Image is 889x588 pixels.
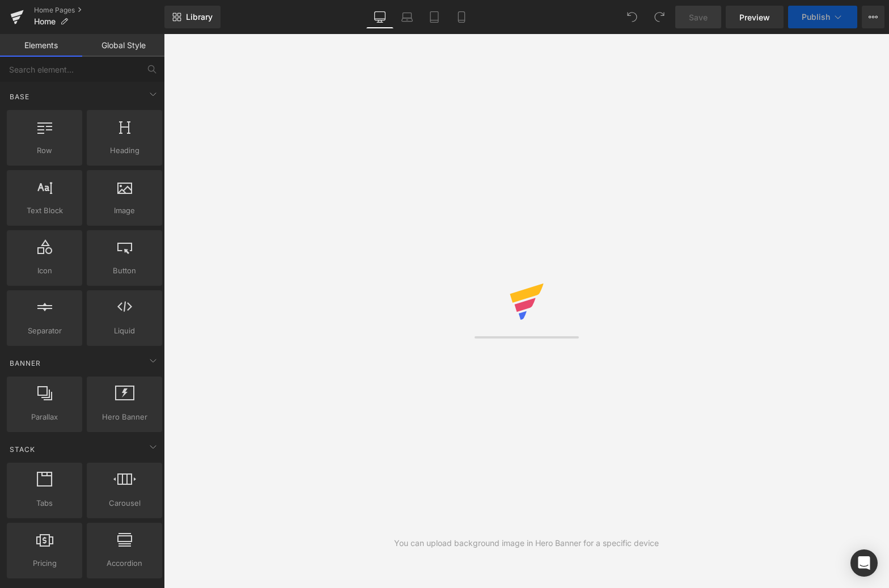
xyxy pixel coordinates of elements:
span: Row [10,145,79,156]
span: Library [186,12,213,22]
a: Laptop [393,6,421,28]
span: Hero Banner [90,411,159,423]
a: Preview [726,6,784,28]
span: Accordion [90,557,159,569]
a: Global Style [82,34,164,57]
span: Home [34,17,56,26]
span: Publish [802,12,830,22]
button: Publish [788,6,857,28]
span: Parallax [10,411,79,423]
a: Home Pages [34,6,164,15]
span: Save [689,11,708,23]
span: Image [90,205,159,217]
span: Base [9,91,31,102]
span: Button [90,265,159,277]
a: Tablet [421,6,448,28]
a: Mobile [448,6,475,28]
div: Open Intercom Messenger [850,549,878,577]
span: Icon [10,265,79,277]
span: Pricing [10,557,79,569]
span: Text Block [10,205,79,217]
button: Redo [648,6,671,28]
div: You can upload background image in Hero Banner for a specific device [394,537,659,549]
a: Desktop [366,6,393,28]
button: More [862,6,884,28]
span: Preview [739,11,770,23]
span: Separator [10,325,79,337]
span: Tabs [10,497,79,509]
span: Heading [90,145,159,156]
span: Liquid [90,325,159,337]
span: Stack [9,444,36,455]
a: New Library [164,6,221,28]
span: Banner [9,358,42,369]
button: Undo [621,6,644,28]
span: Carousel [90,497,159,509]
